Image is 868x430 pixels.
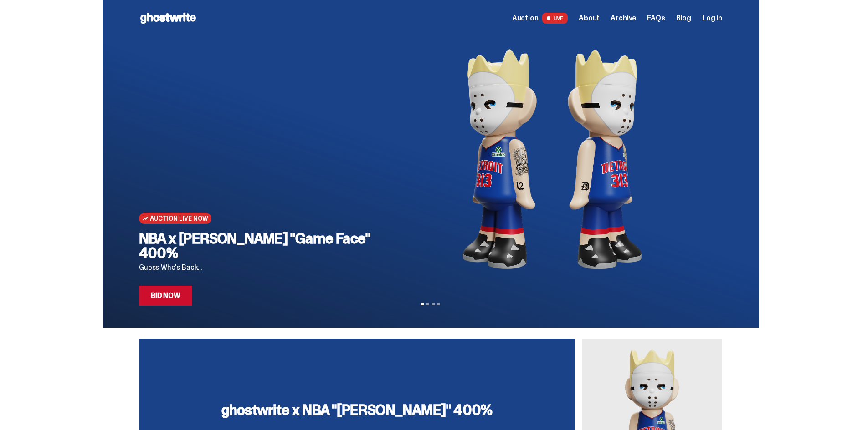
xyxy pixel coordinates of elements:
a: Bid Now [139,286,192,306]
a: Log in [702,15,722,22]
h3: ghostwrite x NBA "[PERSON_NAME]" 400% [221,403,492,417]
span: LIVE [542,13,568,24]
a: FAQs [647,15,665,22]
a: Blog [676,15,691,22]
span: Auction [512,15,539,22]
span: Auction Live Now [150,215,208,222]
a: About [579,15,600,22]
img: NBA x Eminem "Game Face" 400% [396,36,708,282]
button: View slide 4 [437,303,440,305]
p: Guess Who's Back... [139,264,382,271]
h2: NBA x [PERSON_NAME] "Game Face" 400% [139,231,382,260]
button: View slide 3 [432,303,435,305]
a: Archive [611,15,636,22]
button: View slide 1 [421,303,424,305]
a: Auction LIVE [512,13,568,24]
button: View slide 2 [426,303,429,305]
